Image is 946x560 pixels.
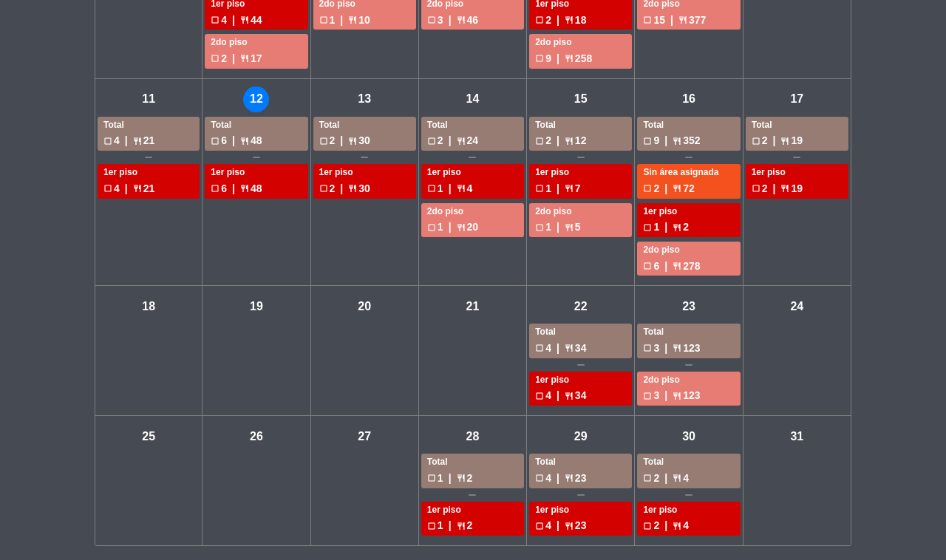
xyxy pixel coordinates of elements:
[125,180,128,197] span: |
[319,137,328,146] span: check_box_outline_blank
[211,165,302,180] div: 1er piso
[319,12,410,29] div: 1 10
[103,165,194,180] div: 1er piso
[136,293,162,319] div: 18
[557,517,559,534] span: |
[319,165,410,180] div: 1er piso
[676,423,702,449] div: 30
[565,137,574,146] span: restaurant
[673,474,681,482] span: restaurant
[427,16,436,24] span: check_box_outline_blank
[565,344,574,352] span: restaurant
[557,219,559,236] span: |
[568,86,593,112] div: 15
[784,293,810,319] div: 24
[348,16,357,24] span: restaurant
[643,474,652,482] span: check_box_outline_blank
[673,262,681,270] span: restaurant
[427,522,436,530] span: check_box_outline_blank
[664,470,667,487] span: |
[211,54,220,63] span: check_box_outline_blank
[643,184,652,193] span: check_box_outline_blank
[643,16,652,24] span: check_box_outline_blank
[460,86,486,112] div: 14
[232,132,235,149] span: |
[243,293,269,319] div: 19
[211,137,220,146] span: check_box_outline_blank
[752,165,843,180] div: 1er piso
[643,223,652,232] span: check_box_outline_blank
[664,258,667,275] span: |
[427,137,436,146] span: check_box_outline_blank
[643,373,734,388] div: 2do piso
[568,423,593,449] div: 29
[643,517,734,534] div: 2 4
[103,132,194,149] div: 4 21
[673,392,681,400] span: restaurant
[535,137,544,146] span: check_box_outline_blank
[427,470,518,487] div: 1 2
[643,258,734,275] div: 6 278
[643,137,652,146] span: check_box_outline_blank
[780,137,789,146] span: restaurant
[427,118,518,133] div: Total
[211,184,220,193] span: check_box_outline_blank
[643,387,734,404] div: 3 123
[643,522,652,530] span: check_box_outline_blank
[535,219,626,236] div: 1 5
[319,184,328,193] span: check_box_outline_blank
[535,118,626,133] div: Total
[427,132,518,149] div: 2 24
[427,219,518,236] div: 1 20
[457,137,466,146] span: restaurant
[535,387,626,404] div: 4 34
[427,455,518,470] div: Total
[664,517,667,534] span: |
[133,137,142,146] span: restaurant
[535,340,626,357] div: 4 34
[643,205,734,219] div: 1er piso
[240,54,249,63] span: restaurant
[449,517,452,534] span: |
[457,184,466,193] span: restaurant
[565,16,574,24] span: restaurant
[535,392,544,400] span: check_box_outline_blank
[565,392,574,400] span: restaurant
[535,165,626,180] div: 1er piso
[457,474,466,482] span: restaurant
[211,180,302,197] div: 6 48
[565,474,574,482] span: restaurant
[535,503,626,518] div: 1er piso
[664,340,667,357] span: |
[752,184,760,193] span: check_box_outline_blank
[752,137,760,146] span: check_box_outline_blank
[535,344,544,352] span: check_box_outline_blank
[243,423,269,449] div: 26
[664,132,667,149] span: |
[243,86,269,112] div: 12
[557,340,559,357] span: |
[457,223,466,232] span: restaurant
[670,12,673,29] span: |
[460,423,486,449] div: 28
[460,293,486,319] div: 21
[557,132,559,149] span: |
[752,180,843,197] div: 2 19
[240,184,249,193] span: restaurant
[125,132,128,149] span: |
[103,137,112,146] span: check_box_outline_blank
[557,180,559,197] span: |
[535,50,626,67] div: 9 258
[136,86,162,112] div: 11
[535,223,544,232] span: check_box_outline_blank
[232,12,235,29] span: |
[427,165,518,180] div: 1er piso
[676,293,702,319] div: 23
[535,470,626,487] div: 4 23
[211,132,302,149] div: 6 48
[535,54,544,63] span: check_box_outline_blank
[348,137,357,146] span: restaurant
[427,205,518,219] div: 2do piso
[664,387,667,404] span: |
[457,522,466,530] span: restaurant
